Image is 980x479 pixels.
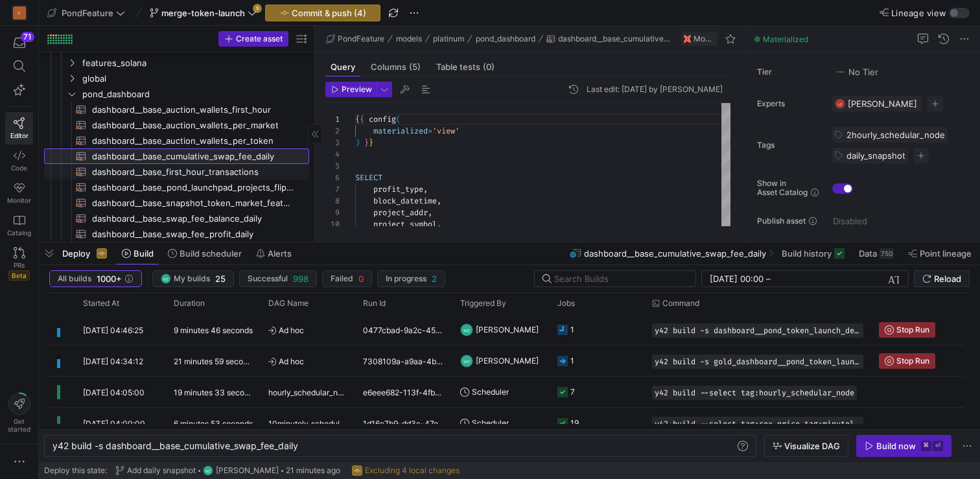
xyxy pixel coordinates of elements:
[355,345,452,376] div: 7308109a-a9aa-4b70-b6b6-cdf86e58b914
[162,242,248,264] button: Build scheduler
[5,388,33,438] button: Getstarted
[97,274,122,284] span: 1000+
[364,137,369,148] span: }
[432,126,460,136] span: 'view'
[174,419,253,428] y42-duration: 6 minutes 53 seconds
[902,242,977,264] button: Point lineage
[180,248,242,259] span: Build scheduler
[284,440,298,451] span: aily
[483,63,495,71] span: (0)
[914,270,970,287] button: Reload
[856,435,951,457] button: Build now⌘⏎
[92,211,294,226] span: dashboard__base_swap_fee_balance_daily​​​​​​​​​​
[14,261,25,269] span: PRs
[44,117,309,133] a: dashboard__base_auction_wallets_per_market​​​​​​​​​​
[44,195,309,211] div: Press SPACE to select this row.
[891,8,946,18] span: Lineage view
[920,248,972,259] span: Point lineage
[557,299,575,308] span: Jobs
[215,274,226,284] span: 25
[325,82,377,97] button: Preview
[325,218,340,230] div: 10
[331,63,355,71] span: Query
[655,326,861,335] span: y42 build -s dashboard__pond_token_launch_deposits
[83,325,143,335] span: [DATE] 04:46:25
[82,71,307,86] span: global
[342,85,372,94] span: Preview
[44,5,128,21] button: PondFeature
[250,242,297,264] button: Alerts
[44,102,309,117] div: Press SPACE to select this row.
[363,299,386,308] span: Run Id
[21,32,34,42] div: 71
[832,64,881,80] button: No tierNo Tier
[766,274,771,284] span: –
[554,274,685,284] input: Search Builds
[82,87,307,102] span: pond_dashboard
[44,211,309,226] div: Press SPACE to select this row.
[570,408,579,438] div: 19
[92,165,294,180] span: dashboard__base_first_hour_transactions​​​​​​​​​​
[879,353,935,369] button: Stop Run
[268,299,309,308] span: DAG Name
[11,164,27,172] span: Code
[268,315,347,345] span: Ad hoc
[853,242,900,264] button: Data750
[757,216,806,226] span: Publish asset
[5,145,33,177] a: Code
[293,274,309,284] span: 998
[684,35,691,43] img: undefined
[146,5,260,21] button: merge-token-launch
[584,248,766,259] span: dashboard__base_cumulative_swap_fee_daily
[846,130,945,140] span: 2hourly_schedular_node
[835,67,846,77] img: No tier
[355,137,360,148] span: )
[879,322,935,338] button: Stop Run
[7,196,31,204] span: Monitor
[8,270,30,281] span: Beta
[338,34,384,43] span: PondFeature
[44,180,309,195] a: dashboard__base_pond_launchpad_projects_flippers​​​​​​​​​​
[476,314,539,345] span: [PERSON_NAME]
[44,164,309,180] a: dashboard__base_first_hour_transactions​​​​​​​​​​
[896,356,929,366] span: Stop Run
[82,56,307,71] span: features_solana
[325,160,340,172] div: 5
[325,113,340,125] div: 1
[876,441,916,451] div: Build now
[757,67,822,76] span: Tier
[757,141,822,150] span: Tags
[437,219,441,229] span: ,
[460,323,473,336] div: WZ
[325,137,340,148] div: 3
[44,180,309,195] div: Press SPACE to select this row.
[373,126,428,136] span: materialized
[710,274,764,284] input: Start datetime
[92,134,294,148] span: dashboard__base_auction_wallets_per_token​​​​​​​​​​
[655,419,861,428] span: y42 build --select tag:cex_price tag:minutely_schedular_node
[763,34,808,44] span: Materialized
[776,242,850,264] button: Build history
[428,207,432,218] span: ,
[161,8,245,18] span: merge-token-launch
[325,183,340,195] div: 7
[92,149,294,164] span: dashboard__base_cumulative_swap_fee_daily​​​​​​​​​​
[355,377,452,407] div: e6eee682-113f-4fbc-8182-11cf69e28021
[476,34,535,43] span: pond_dashboard
[92,102,294,117] span: dashboard__base_auction_wallets_first_hour​​​​​​​​​​
[8,417,30,433] span: Get started
[44,117,309,133] div: Press SPACE to select this row.
[92,118,294,133] span: dashboard__base_auction_wallets_per_market​​​​​​​​​​
[44,133,309,148] div: Press SPACE to select this row.
[476,345,539,376] span: [PERSON_NAME]
[757,179,808,197] span: Show in Asset Catalog
[49,270,142,287] button: All builds1000+
[216,466,279,475] span: [PERSON_NAME]
[44,133,309,148] a: dashboard__base_auction_wallets_per_token​​​​​​​​​​
[846,150,905,161] span: daily_snapshot
[358,274,364,284] span: 0
[174,388,257,397] y42-duration: 19 minutes 33 seconds
[5,242,33,286] a: PRsBeta
[83,299,119,308] span: Started At
[44,164,309,180] div: Press SPACE to select this row.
